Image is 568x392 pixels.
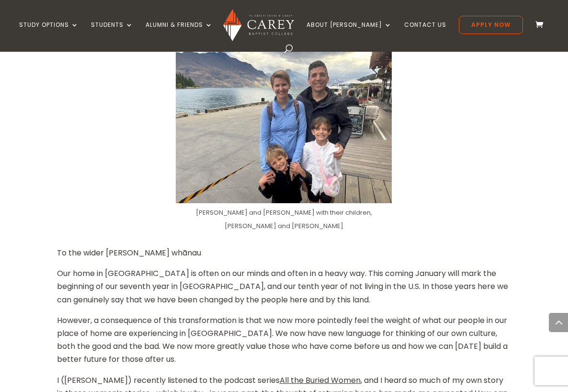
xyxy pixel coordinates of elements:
img: McKirland Family_2025 [176,41,392,203]
figcaption: [PERSON_NAME] and [PERSON_NAME] with their children, [PERSON_NAME] and [PERSON_NAME] [176,206,392,232]
a: Alumni & Friends [146,22,213,44]
a: Contact Us [404,22,446,44]
span: All the Buried Women [280,375,361,386]
img: Carey Baptist College [223,9,294,41]
a: Apply Now [459,16,523,34]
a: About [PERSON_NAME] [307,22,392,44]
p: However, a consequence of this transformation is that we now more pointedly feel the weight of wh... [57,314,511,374]
p: Our home in [GEOGRAPHIC_DATA] is often on our minds and often in a heavy way. This coming January... [57,267,511,314]
a: Study Options [19,22,79,44]
a: Students [91,22,133,44]
p: To the wider [PERSON_NAME] whānau [57,246,511,267]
